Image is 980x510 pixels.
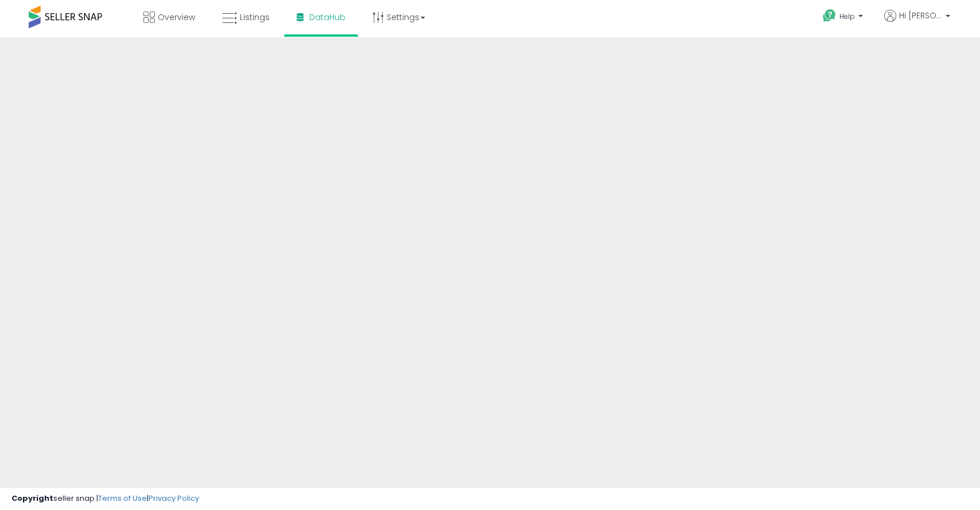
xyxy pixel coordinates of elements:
[839,11,855,21] span: Help
[11,493,199,504] div: seller snap | |
[899,10,942,21] span: Hi [PERSON_NAME]
[11,493,53,504] strong: Copyright
[98,493,147,504] a: Terms of Use
[309,11,345,23] span: DataHub
[149,493,199,504] a: Privacy Policy
[240,11,270,23] span: Listings
[822,9,837,23] i: Get Help
[158,11,195,23] span: Overview
[884,10,950,36] a: Hi [PERSON_NAME]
